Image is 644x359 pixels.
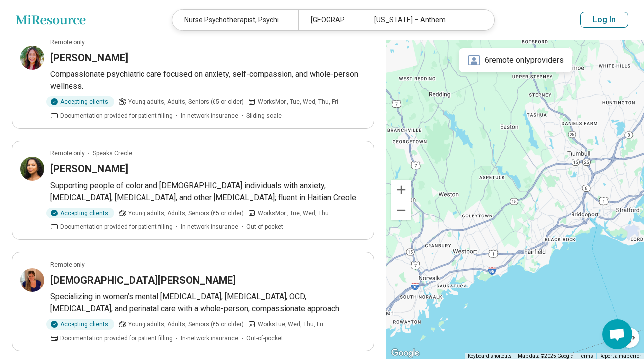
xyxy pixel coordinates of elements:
[128,97,244,106] span: Young adults, Adults, Seniors (65 or older)
[580,12,628,28] button: Log In
[50,291,366,315] p: Specializing in women’s mental [MEDICAL_DATA], [MEDICAL_DATA], OCD, [MEDICAL_DATA], and perinatal...
[60,334,173,343] span: Documentation provided for patient filling
[50,162,128,176] h3: [PERSON_NAME]
[128,209,244,217] span: Young adults, Adults, Seniors (65 or older)
[46,96,114,107] div: Accepting clients
[258,209,329,217] span: Works Mon, Tue, Wed, Thu
[602,319,632,349] a: Open chat
[50,149,85,158] p: Remote only
[258,97,338,106] span: Works Mon, Tue, Wed, Thu, Fri
[459,48,572,72] div: 6 remote only providers
[246,111,282,120] span: Sliding scale
[246,222,283,231] span: Out-of-pocket
[46,208,114,218] div: Accepting clients
[518,353,573,359] span: Map data ©2025 Google
[362,10,488,30] div: [US_STATE] – Anthem
[181,222,238,231] span: In-network insurance
[60,111,173,120] span: Documentation provided for patient filling
[246,334,283,343] span: Out-of-pocket
[172,10,298,30] div: Nurse Psychotherapist, Psychiatric Nurse, Psychiatric Nurse Practitioner
[50,38,85,47] p: Remote only
[50,51,128,65] h3: [PERSON_NAME]
[181,334,238,343] span: In-network insurance
[46,319,114,330] div: Accepting clients
[298,10,361,30] div: [GEOGRAPHIC_DATA]
[50,273,236,287] h3: [DEMOGRAPHIC_DATA][PERSON_NAME]
[391,180,411,200] button: Zoom in
[50,180,366,204] p: Supporting people of color and [DEMOGRAPHIC_DATA] individuals with anxiety, [MEDICAL_DATA], [MEDI...
[60,222,173,231] span: Documentation provided for patient filling
[258,320,323,329] span: Works Tue, Wed, Thu, Fri
[599,353,641,359] a: Report a map error
[50,260,85,269] p: Remote only
[50,69,366,92] p: Compassionate psychiatric care focused on anxiety, self-compassion, and whole-person wellness.
[128,320,244,329] span: Young adults, Adults, Seniors (65 or older)
[579,353,593,359] a: Terms (opens in new tab)
[391,200,411,220] button: Zoom out
[181,111,238,120] span: In-network insurance
[93,149,132,158] span: Speaks Creole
